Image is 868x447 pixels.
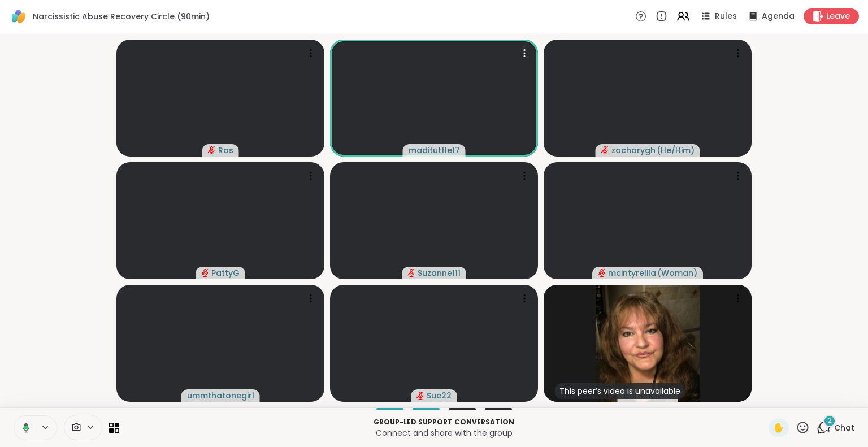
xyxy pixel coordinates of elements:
[126,427,762,439] p: Connect and share with the group
[715,11,737,22] span: Rules
[596,285,700,402] img: darlenelin13
[201,269,209,277] span: audio-muted
[208,146,216,154] span: audio-muted
[126,417,762,427] p: Group-led support conversation
[611,145,656,156] span: zacharygh
[211,267,240,279] span: PattyG
[657,267,697,279] span: ( Woman )
[608,267,656,279] span: mcintyrelila
[427,390,452,401] span: Sue22
[834,422,854,433] span: Chat
[418,267,461,279] span: Suzanne111
[762,11,795,22] span: Agenda
[598,269,606,277] span: audio-muted
[826,11,850,22] span: Leave
[555,383,685,399] div: This peer’s video is unavailable
[33,11,210,22] span: Narcissistic Abuse Recovery Circle (90min)
[9,7,28,26] img: ShareWell Logomark
[187,390,254,401] span: ummthatonegirl
[601,146,609,154] span: audio-muted
[409,145,460,156] span: madituttle17
[828,416,832,426] span: 2
[407,269,415,277] span: audio-muted
[416,392,424,400] span: audio-muted
[773,421,784,435] span: ✋
[657,145,695,156] span: ( He/Him )
[218,145,233,156] span: Ros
